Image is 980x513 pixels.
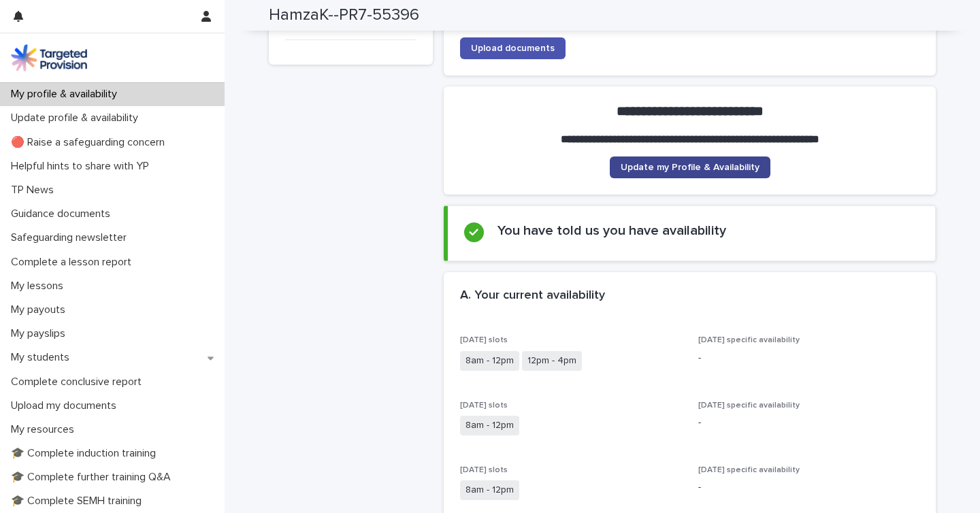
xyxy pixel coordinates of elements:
span: [DATE] specific availability [698,466,800,474]
p: - [698,351,920,365]
p: Complete a lesson report [5,256,142,269]
p: Safeguarding newsletter [5,231,137,244]
span: [DATE] slots [460,401,508,410]
h2: A. Your current availability [460,288,605,303]
span: [DATE] specific availability [698,336,800,344]
p: My payslips [5,327,76,340]
span: 8am - 12pm [460,416,519,435]
p: My resources [5,423,85,436]
span: 8am - 12pm [460,480,519,500]
h2: HamzaK--PR7-55396 [269,5,419,25]
p: 🔴 Raise a safeguarding concern [5,136,176,149]
p: Helpful hints to share with YP [5,160,160,173]
a: Update my Profile & Availability [610,156,770,178]
p: My students [5,351,80,364]
p: - [698,416,920,430]
p: - [698,480,920,495]
span: Update my Profile & Availability [621,163,759,172]
span: 8am - 12pm [460,351,519,371]
img: M5nRWzHhSzIhMunXDL62 [11,44,87,71]
span: [DATE] slots [460,466,508,474]
span: 12pm - 4pm [522,351,582,371]
p: TP News [5,184,65,197]
p: 🎓 Complete further training Q&A [5,471,182,484]
p: Update profile & availability [5,112,149,125]
p: My payouts [5,303,76,316]
p: My lessons [5,280,74,293]
p: 🎓 Complete induction training [5,447,167,460]
p: 🎓 Complete SEMH training [5,495,152,508]
p: My profile & availability [5,88,128,101]
span: [DATE] specific availability [698,401,800,410]
p: Upload my documents [5,399,127,412]
h2: You have told us you have availability [497,222,726,239]
p: Complete conclusive report [5,376,152,388]
p: Guidance documents [5,208,121,220]
a: Upload documents [460,37,566,59]
span: [DATE] slots [460,336,508,344]
span: Upload documents [471,44,555,53]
